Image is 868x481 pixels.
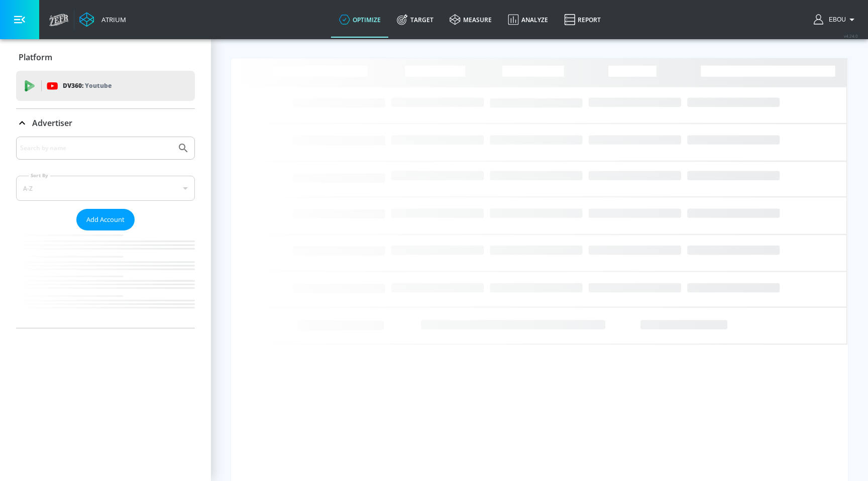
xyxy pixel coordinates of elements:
label: Sort By [29,172,50,179]
div: Advertiser [16,137,195,328]
div: Atrium [97,15,126,24]
button: Add Account [76,209,135,230]
div: DV360: Youtube [16,71,195,101]
button: Ebou [814,14,858,26]
div: Platform [16,43,195,71]
a: Target [389,2,442,38]
a: Report [556,2,609,38]
span: login as: ebou.njie@zefr.com [825,16,846,23]
nav: list of Advertiser [16,230,195,328]
div: A-Z [16,176,195,201]
span: Add Account [86,214,125,225]
p: Platform [19,52,52,63]
p: DV360: [63,80,112,91]
a: Analyze [500,2,556,38]
span: v 4.24.0 [844,33,858,39]
p: Advertiser [32,117,72,129]
a: measure [442,2,500,38]
a: Atrium [79,12,126,27]
input: Search by name [20,142,172,155]
a: optimize [331,2,389,38]
div: Advertiser [16,109,195,137]
p: Youtube [85,80,112,91]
